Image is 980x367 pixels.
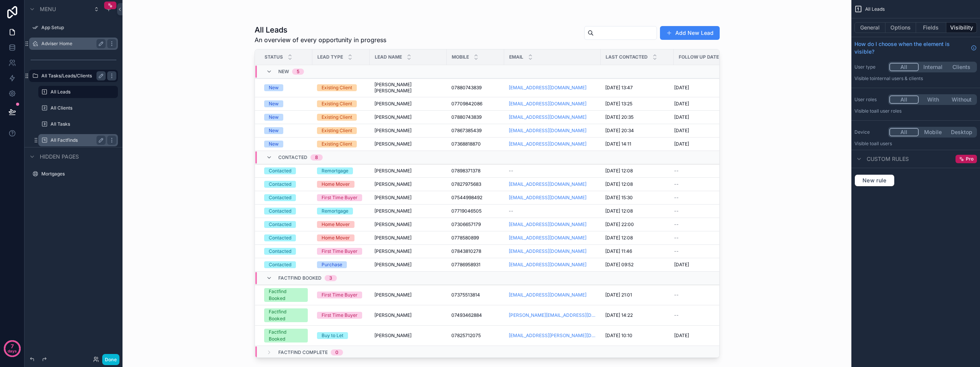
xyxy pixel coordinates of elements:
div: Existing Client [322,127,352,134]
a: [DATE] 20:35 [605,114,669,120]
a: Purchase [317,261,365,268]
span: 07867385439 [451,128,482,134]
a: Existing Client [317,141,365,147]
a: -- [674,221,733,228]
a: Home Mover [317,181,365,188]
a: [EMAIL_ADDRESS][DOMAIN_NAME] [509,181,586,187]
a: 07827975683 [451,181,500,187]
span: Last Contacted [606,54,648,60]
a: [PERSON_NAME] [374,114,442,120]
span: Lead Type [317,54,343,60]
span: [DATE] 12:08 [605,168,633,174]
a: 07880743839 [451,114,500,120]
a: -- [674,292,733,298]
span: [DATE] 11:46 [605,248,632,254]
span: 07827975683 [451,181,481,187]
span: -- [674,235,679,241]
span: 07493462884 [451,312,482,318]
div: First Time Buyer [322,312,358,319]
a: 07719046505 [451,208,500,214]
label: User type [854,64,885,70]
span: Status [265,54,283,60]
a: Contacted [264,261,308,268]
a: Home Mover [317,234,365,241]
span: [DATE] 20:34 [605,128,634,134]
a: [EMAIL_ADDRESS][DOMAIN_NAME] [509,262,586,268]
span: -- [674,248,679,254]
span: -- [674,312,679,318]
a: Existing Client [317,84,365,91]
a: [EMAIL_ADDRESS][PERSON_NAME][DOMAIN_NAME] [509,333,596,339]
label: Mortgages [41,171,116,177]
div: Contacted [269,248,291,255]
a: First Time Buyer [317,292,365,298]
button: Clients [947,63,976,71]
span: -- [509,168,513,174]
div: Remortgage [322,208,348,215]
a: [DATE] 13:25 [605,101,669,107]
div: Contacted [269,194,291,201]
a: [DATE] [674,333,733,339]
span: -- [509,208,513,214]
span: -- [674,168,679,174]
span: Factfind Complete [278,349,328,356]
a: [PERSON_NAME] [374,181,442,187]
a: Buy to Let [317,332,365,339]
a: [EMAIL_ADDRESS][DOMAIN_NAME] [509,85,596,91]
a: All Clients [51,105,116,111]
a: 07544998492 [451,195,500,201]
div: Factfind Booked [269,329,303,342]
a: [DATE] 11:46 [605,248,669,254]
a: -- [674,248,733,254]
a: Factfind Booked [264,329,308,342]
span: [PERSON_NAME] [374,101,412,107]
button: Internal [919,63,947,71]
a: [DATE] 09:52 [605,262,669,268]
a: [EMAIL_ADDRESS][DOMAIN_NAME] [509,221,596,228]
span: [DATE] 13:25 [605,101,632,107]
span: [DATE] 15:30 [605,195,633,201]
span: 0778580899 [451,235,479,241]
a: -- [674,195,733,201]
span: Follow Up Date [679,54,719,60]
a: [PERSON_NAME] [374,141,442,147]
a: App Setup [41,25,116,31]
span: [DATE] [674,333,689,339]
a: [PERSON_NAME] [374,128,442,134]
button: With [919,95,947,104]
div: 8 [315,154,318,161]
label: User roles [854,97,885,103]
a: [EMAIL_ADDRESS][DOMAIN_NAME] [509,292,596,298]
a: Existing Client [317,114,365,121]
span: [DATE] [674,85,689,91]
a: -- [674,168,733,174]
span: [DATE] [674,114,689,120]
span: [PERSON_NAME] [374,235,412,241]
label: All Leads [51,89,113,95]
div: Existing Client [322,84,352,91]
p: Visible to [854,141,977,147]
a: Contacted [264,221,308,228]
a: Contacted [264,248,308,255]
span: [DATE] [674,141,689,147]
span: Custom rules [867,155,909,163]
div: Remortgage [322,167,348,174]
a: 07375513814 [451,292,500,298]
a: Remortgage [317,208,365,215]
button: Visibility [946,22,977,33]
span: [PERSON_NAME] [374,141,412,147]
span: 07544998492 [451,195,482,201]
a: Add New Lead [660,26,720,40]
label: Device [854,129,885,135]
div: New [269,84,279,91]
a: [PERSON_NAME][EMAIL_ADDRESS][DOMAIN_NAME] [509,312,596,318]
span: Hidden pages [40,153,79,161]
a: [DATE] 12:08 [605,168,669,174]
span: [PERSON_NAME] [374,312,412,318]
a: [EMAIL_ADDRESS][DOMAIN_NAME] [509,141,596,147]
a: [EMAIL_ADDRESS][DOMAIN_NAME] [509,195,596,201]
a: 07843810278 [451,248,500,254]
a: -- [674,235,733,241]
a: Contacted [264,167,308,174]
